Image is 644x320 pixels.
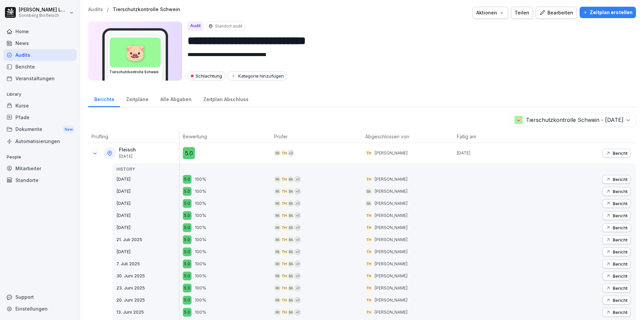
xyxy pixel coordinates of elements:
div: BA [287,224,294,231]
p: Sonnberg Biofleisch [19,13,68,18]
p: [DATE] [116,176,179,183]
div: RK [274,297,281,304]
div: 🐷 [110,38,161,67]
div: TH [281,176,287,183]
div: RK [274,261,281,267]
div: RK [274,200,281,207]
div: TH [281,248,287,255]
p: Bericht [613,225,628,230]
div: BA [287,236,294,243]
p: Bericht [613,261,628,267]
div: News [3,37,76,49]
div: + 1 [294,297,301,304]
a: Berichte [88,90,120,107]
p: 100% [195,261,206,267]
div: RK [274,188,281,195]
a: Audits [3,49,76,61]
div: RK [274,309,281,316]
p: [DATE] [116,248,179,255]
div: Mitarbeiter [3,163,76,174]
button: Bericht [602,272,631,280]
p: Tierschutzkontrolle Schwein [113,7,180,12]
div: Aktionen [476,9,504,16]
p: 100% [195,273,206,279]
p: 100% [195,236,206,243]
p: Bericht [613,249,628,255]
div: TH [281,236,287,243]
button: Bearbeiten [536,7,577,19]
p: [PERSON_NAME] [375,225,408,231]
p: / [107,7,109,12]
div: TH [281,224,287,231]
p: [PERSON_NAME] [375,261,408,267]
a: Zeitpläne [120,90,154,107]
p: Fleisch [119,147,136,153]
div: TH [281,188,287,195]
div: + 1 [294,261,301,267]
p: People [3,152,76,163]
button: Bericht [602,175,631,184]
p: 23. Juni 2025 [116,285,179,291]
p: Bericht [613,273,628,279]
p: Audits [88,7,103,12]
p: 100% [195,297,206,304]
div: BA [365,188,372,195]
a: Pfade [3,111,76,123]
p: [PERSON_NAME] [375,297,408,303]
div: TH [281,285,287,291]
div: Zeitplan erstellen [583,9,633,16]
div: TH [365,309,372,316]
button: Bericht [602,211,631,220]
div: Dokumente [3,123,76,136]
p: Bericht [613,213,628,218]
p: [PERSON_NAME] [375,213,408,219]
p: [DATE] [116,224,179,231]
div: TH [281,150,287,156]
div: TH [365,248,372,255]
div: TH [281,297,287,304]
p: [PERSON_NAME] Lumetsberger [19,7,68,13]
div: BA [287,309,294,316]
button: Bericht [602,199,631,208]
a: Berichte [3,61,76,73]
div: BA [287,188,294,195]
p: [DATE] [116,200,179,207]
div: RK [274,285,281,291]
div: TH [365,285,372,291]
p: [PERSON_NAME] [375,309,408,315]
p: 100% [195,285,206,291]
p: 20. Juni 2025 [116,297,179,304]
a: Kurse [3,100,76,111]
div: New [63,126,74,133]
div: TH [281,273,287,279]
div: TH [365,150,372,156]
div: 5.0 [183,296,192,305]
div: 5.0 [183,235,192,244]
a: Home [3,26,76,37]
p: [PERSON_NAME] [375,237,408,243]
div: TH [365,261,372,267]
p: 7. Juli 2025 [116,261,179,267]
a: Automatisierungen [3,135,76,147]
div: + 1 [294,176,301,183]
a: Veranstaltungen [3,73,76,84]
div: + 2 [287,150,294,156]
button: Bericht [602,187,631,196]
div: BA [287,285,294,291]
button: Bericht [602,308,631,317]
p: [PERSON_NAME] [375,285,408,291]
div: Standorte [3,174,76,186]
p: 100% [195,212,206,219]
th: Fällig am: [453,130,545,143]
p: 13. Juni 2025 [116,309,179,316]
div: Bearbeiten [539,9,573,16]
div: + 1 [294,248,301,255]
div: BA [287,261,294,267]
div: + 1 [294,285,301,291]
p: 100% [195,248,206,255]
div: TH [365,236,372,243]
